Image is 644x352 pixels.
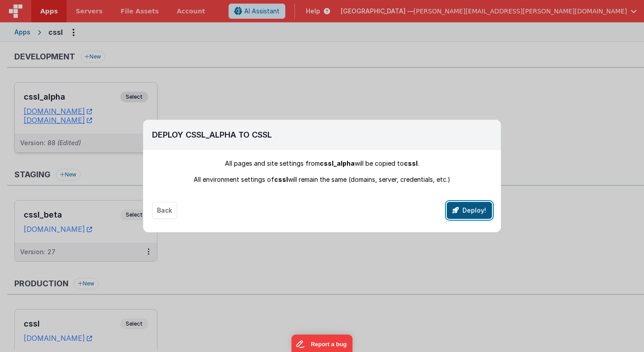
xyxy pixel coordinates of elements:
button: Back [152,202,177,219]
button: Deploy! [447,202,492,219]
h2: Deploy cssl_alpha To cssl [152,129,492,141]
span: cssl [404,159,418,167]
div: All pages and site settings from will be copied to . [152,159,492,168]
span: cssl_alpha [320,159,355,167]
div: All environment settings of will remain the same (domains, server, credentials, etc.) [152,175,492,184]
span: cssl [274,176,288,183]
